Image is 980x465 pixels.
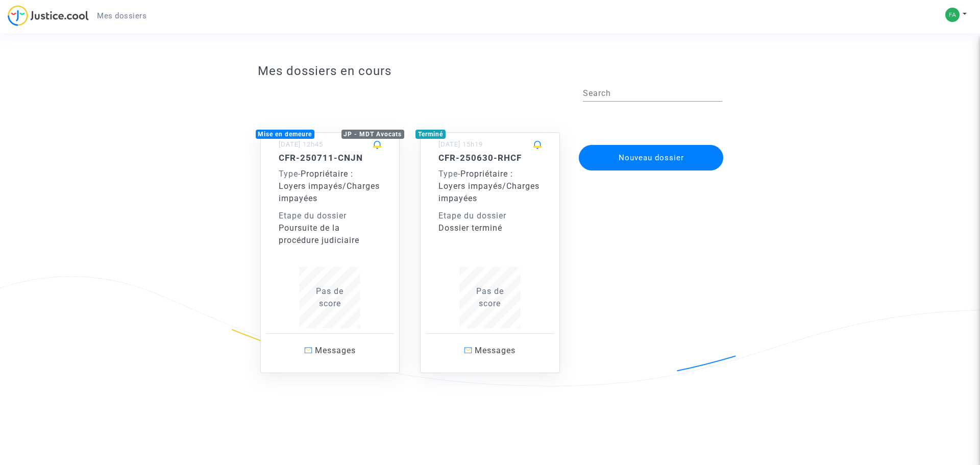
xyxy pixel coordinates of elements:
[438,169,458,179] span: Type
[438,140,483,148] small: [DATE] 15h19
[341,130,405,139] div: JP - MDT Avocats
[279,222,382,247] div: Poursuite de la procédure judiciaire
[438,169,540,203] span: Propriétaire : Loyers impayés/Charges impayées
[438,169,460,179] span: -
[438,222,542,234] div: Dossier terminé
[279,153,382,163] h5: CFR-250711-CNJN
[579,145,724,170] button: Nouveau dossier
[476,286,504,308] span: Pas de score
[438,153,542,163] h5: CFR-250630-RHCF
[8,5,89,26] img: jc-logo.svg
[279,169,301,179] span: -
[279,169,380,203] span: Propriétaire : Loyers impayés/Charges impayées
[945,8,960,22] img: c211c668aa3dc9cf54e08d1c3d4932c1
[438,210,542,222] div: Etape du dossier
[279,210,382,222] div: Etape du dossier
[258,64,723,79] h3: Mes dossiers en cours
[97,11,146,20] span: Mes dossiers
[316,286,344,308] span: Pas de score
[266,333,395,368] a: Messages
[89,8,155,23] a: Mes dossiers
[475,346,516,355] span: Messages
[250,112,410,373] a: Mise en demeureJP - MDT Avocats[DATE] 12h45CFR-250711-CNJNType-Propriétaire : Loyers impayés/Char...
[415,130,446,139] div: Terminé
[578,138,725,148] a: Nouveau dossier
[410,112,570,373] a: Terminé[DATE] 15h19CFR-250630-RHCFType-Propriétaire : Loyers impayés/Charges impayéesEtape du dos...
[315,346,356,355] span: Messages
[256,130,315,139] div: Mise en demeure
[426,333,554,368] a: Messages
[279,140,323,148] small: [DATE] 12h45
[279,169,298,179] span: Type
